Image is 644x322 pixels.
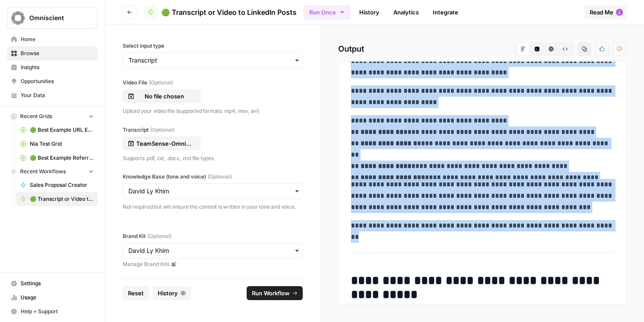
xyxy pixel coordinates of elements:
[7,165,98,178] button: Recent Workflows
[30,195,94,203] span: 🟢 Transcript or Video to LinkedIn Posts
[30,126,94,134] span: 🟢 Best Example URL Extractor Grid (3)
[7,290,98,304] a: Usage
[590,8,613,17] span: Read Me
[123,286,149,300] button: Reset
[16,151,98,165] a: 🟢 Best Example Referring Domains Finder Grid (1)
[136,92,192,101] p: No file chosen
[123,107,303,115] p: Upload your video file (supported formats: mp4, mov, avi)
[123,154,303,163] p: Supports .pdf, .txt, .docx, .md file types
[29,14,82,22] span: Omniscient
[354,5,385,19] a: History
[128,289,144,297] span: Reset
[16,192,98,206] a: 🟢 Transcript or Video to LinkedIn Posts
[16,178,98,192] a: Sales Proposal Creator
[7,60,98,74] a: Insights
[21,294,94,301] span: Usage
[147,232,171,240] span: (Optional)
[338,42,626,56] h2: Output
[149,79,173,87] span: (Optional)
[21,35,94,43] span: Home
[21,77,94,85] span: Opportunities
[16,137,98,151] a: Nia Test Grid
[208,173,232,181] span: (Optional)
[123,89,201,103] button: No file chosen
[128,246,297,255] input: David Ly Khim
[123,136,201,150] button: TeamSense-Omniscient-Organic-Growth-Consultation-eea61377-51e6.pdf
[388,5,424,19] a: Analytics
[16,123,98,137] a: 🟢 Best Example URL Extractor Grid (3)
[123,260,303,268] a: Manage Brand Kits
[123,203,303,211] p: Not required but will ensure the content is written in your tone and voice.
[304,5,350,20] button: Run Once
[30,181,94,189] span: Sales Proposal Creator
[123,173,303,181] label: Knowledge Base (tone and voice)
[252,289,290,297] span: Run Workflow
[123,42,303,50] label: Select input type
[21,91,94,99] span: Your Data
[10,10,26,26] img: Omniscient Logo
[7,46,98,60] a: Browse
[21,63,94,71] span: Insights
[150,126,174,134] span: (Optional)
[128,187,297,196] input: David Ly Khim
[7,32,98,46] a: Home
[7,276,98,290] a: Settings
[161,7,297,17] span: 🟢 Transcript or Video to LinkedIn Posts
[7,110,98,123] button: Recent Grids
[20,168,66,175] span: Recent Workflows
[247,286,303,300] button: Run Workflow
[144,5,297,19] a: 🟢 Transcript or Video to LinkedIn Posts
[152,286,191,300] button: History
[584,5,626,19] button: Read Me
[428,5,464,19] a: Integrate
[136,139,192,148] p: TeamSense-Omniscient-Organic-Growth-Consultation-eea61377-51e6.pdf
[128,56,297,65] input: Transcript
[158,289,178,297] span: History
[21,49,94,57] span: Browse
[7,304,98,318] button: Help + Support
[30,154,94,162] span: 🟢 Best Example Referring Domains Finder Grid (1)
[30,140,94,148] span: Nia Test Grid
[123,232,303,240] label: Brand Kit
[123,79,303,87] label: Video File
[21,308,94,315] span: Help + Support
[7,88,98,102] a: Your Data
[21,280,94,287] span: Settings
[20,112,52,120] span: Recent Grids
[7,74,98,88] a: Opportunities
[7,7,98,29] button: Workspace: Omniscient
[123,126,303,134] label: Transcript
